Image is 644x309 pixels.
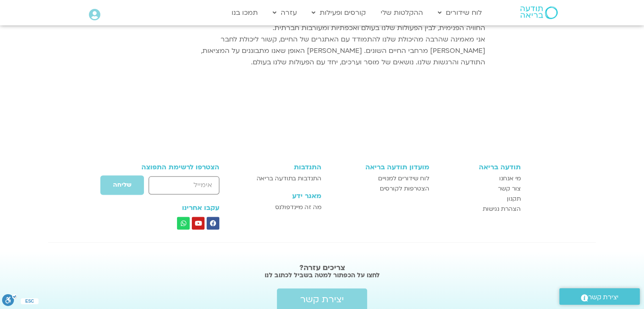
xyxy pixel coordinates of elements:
h3: מאגר ידע [243,192,321,200]
h3: תודעה בריאה [438,163,521,171]
a: יצירת קשר [559,288,640,305]
a: לוח שידורים למנויים [330,174,429,184]
span: הצהרת נגישות [483,204,521,214]
span: מי אנחנו [499,174,521,184]
span: תקנון [507,194,521,204]
a: תקנון [438,194,521,204]
h2: צריכים עזרה? [102,264,542,272]
span: יצירת קשר [588,292,619,303]
span: לוח שידורים למנויים [378,174,429,184]
h2: לחצו על הכפתור למטה בשביל לכתוב לנו [102,271,542,279]
span: הצטרפות לקורסים [380,184,429,194]
a: התנדבות בתודעה בריאה [243,174,321,184]
span: יצירת קשר [300,295,344,305]
a: תמכו בנו [227,5,262,21]
button: שליחה [100,175,144,195]
form: טופס חדש [124,175,220,199]
h3: עקבו אחרינו [124,204,220,212]
a: הצטרפות לקורסים [330,184,429,194]
a: הצהרת נגישות [438,204,521,214]
a: לוח שידורים [434,5,486,21]
span: שליחה [113,182,131,188]
span: צור קשר [498,184,521,194]
h3: התנדבות [243,163,321,171]
h3: מועדון תודעה בריאה [330,163,429,171]
img: תודעה בריאה [520,6,558,19]
span: מה זה מיינדפולנס [275,202,321,212]
input: אימייל [149,176,219,194]
a: ההקלטות שלי [376,5,427,21]
span: התנדבות בתודעה בריאה [257,174,321,184]
a: מי אנחנו [438,174,521,184]
a: מה זה מיינדפולנס [243,202,321,212]
a: עזרה [268,5,301,21]
a: צור קשר [438,184,521,194]
h3: הצטרפו לרשימת התפוצה [124,163,220,171]
a: קורסים ופעילות [307,5,370,21]
p: תודעה בריאה היא מרחב של מודעות, של התפתחות. מרחב שבא לחבר [PERSON_NAME] תודעה, החוויה הפנימית, לב... [176,11,485,68]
